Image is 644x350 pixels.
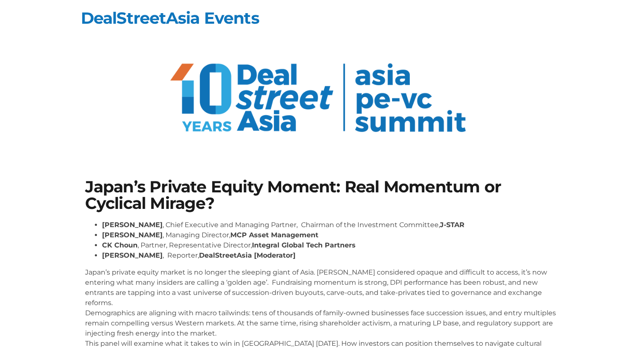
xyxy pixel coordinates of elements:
[85,179,559,211] h1: Japan’s Private Equity Moment: Real Momentum or Cyclical Mirage?
[102,250,559,261] li: , Reporter,
[102,230,559,240] li: , Managing Director,
[252,241,356,249] strong: Integral Global Tech Partners
[440,221,464,229] strong: J-STAR
[81,8,259,28] a: DealStreetAsia Events
[102,221,163,229] strong: [PERSON_NAME]
[230,231,318,239] strong: MCP Asset Management
[102,240,559,250] li: , Partner, Representative Director,
[102,231,163,239] strong: [PERSON_NAME]
[102,241,138,249] strong: CK Choun
[199,251,296,259] strong: DealStreetAsia [Moderator]
[102,251,163,259] strong: [PERSON_NAME]
[102,220,559,230] li: , Chief Executive and Managing Partner, Chairman of the Investment Committee,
